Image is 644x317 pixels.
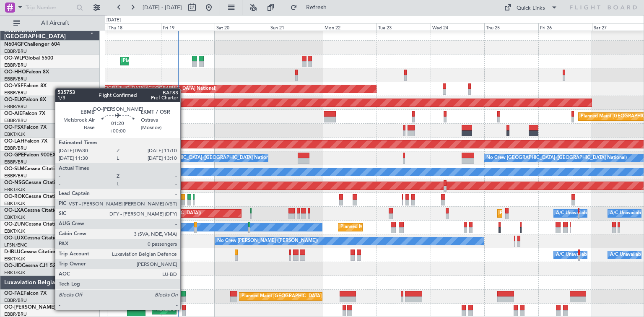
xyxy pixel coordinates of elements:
[4,139,24,144] span: OO-LAH
[4,249,66,255] a: D-IBLUCessna Citation M2
[4,153,24,158] span: OO-GPE
[4,131,25,138] a: EBKT/KJK
[138,221,153,234] div: Owner
[4,56,53,61] a: OO-WLPGlobal 5500
[4,222,25,227] span: OO-ZUN
[517,4,545,13] div: Quick Links
[269,23,323,31] div: Sun 21
[4,153,74,158] a: OO-GPEFalcon 900EX EASy II
[217,235,318,247] div: No Crew [PERSON_NAME] ([PERSON_NAME])
[4,270,25,276] a: EBKT/KJK
[286,1,337,14] button: Refresh
[4,263,22,268] span: OO-JID
[4,48,27,55] a: EBBR/BRU
[4,145,27,151] a: EBBR/BRU
[4,173,27,179] a: EBBR/BRU
[4,166,71,171] a: OO-SLMCessna Citation XLS
[4,83,47,88] a: OO-VSFFalcon 8X
[4,242,27,248] a: LFSN/ENC
[4,42,60,47] a: N604GFChallenger 604
[4,236,70,241] a: OO-LUXCessna Citation CJ4
[9,16,91,30] button: All Aircraft
[4,256,25,262] a: EBKT/KJK
[4,62,27,68] a: EBBR/BRU
[4,70,26,75] span: OO-HHO
[4,291,23,296] span: OO-FAE
[4,208,24,213] span: OO-LXA
[143,4,182,11] span: [DATE] - [DATE]
[154,304,306,317] div: Planned Maint [GEOGRAPHIC_DATA] ([GEOGRAPHIC_DATA] National)
[4,166,24,171] span: OO-SLM
[4,222,72,227] a: OO-ZUNCessna Citation CJ4
[4,180,25,185] span: OO-NSG
[4,70,49,75] a: OO-HHOFalcon 8X
[4,159,27,165] a: EBBR/BRU
[4,214,25,221] a: EBKT/KJK
[123,55,166,68] div: Planned Maint Liege
[4,263,59,268] a: OO-JIDCessna CJ1 525
[484,23,538,31] div: Thu 25
[4,139,47,144] a: OO-LAHFalcon 7X
[22,20,88,26] span: All Aircraft
[241,290,393,303] div: Planned Maint [GEOGRAPHIC_DATA] ([GEOGRAPHIC_DATA] National)
[4,125,47,130] a: OO-FSXFalcon 7X
[4,291,47,296] a: OO-FAEFalcon 7X
[124,221,259,234] div: Unplanned Maint [GEOGRAPHIC_DATA]-[GEOGRAPHIC_DATA]
[4,228,25,234] a: EBKT/KJK
[4,97,23,102] span: OO-ELK
[500,1,562,14] button: Quick Links
[106,17,121,24] div: [DATE]
[4,42,24,47] span: N604GF
[4,104,27,110] a: EBBR/BRU
[133,152,274,164] div: No Crew [GEOGRAPHIC_DATA] ([GEOGRAPHIC_DATA] National)
[538,23,592,31] div: Fri 26
[4,56,25,61] span: OO-WLP
[431,23,485,31] div: Wed 24
[4,111,22,116] span: OO-AIE
[4,83,23,88] span: OO-VSF
[4,208,70,213] a: OO-LXACessna Citation CJ4
[4,194,25,199] span: OO-ROK
[4,305,55,310] span: OO-[PERSON_NAME]
[69,207,201,220] div: Planned Maint [GEOGRAPHIC_DATA] ([GEOGRAPHIC_DATA])
[4,180,72,185] a: OO-NSGCessna Citation CJ4
[26,1,74,14] input: Trip Number
[4,187,25,193] a: EBKT/KJK
[215,23,269,31] div: Sat 20
[4,297,27,304] a: EBBR/BRU
[323,23,377,31] div: Mon 22
[340,221,438,234] div: Planned Maint Kortrijk-[GEOGRAPHIC_DATA]
[4,97,46,102] a: OO-ELKFalcon 8X
[71,83,216,95] div: AOG Maint [GEOGRAPHIC_DATA] ([GEOGRAPHIC_DATA] National)
[4,125,23,130] span: OO-FSX
[4,117,27,124] a: EBBR/BRU
[161,23,215,31] div: Fri 19
[4,305,78,310] a: OO-[PERSON_NAME]Falcon 7X
[500,207,597,220] div: Planned Maint Kortrijk-[GEOGRAPHIC_DATA]
[377,23,431,31] div: Tue 23
[4,249,21,255] span: D-IBLU
[4,194,72,199] a: OO-ROKCessna Citation CJ4
[486,152,627,164] div: No Crew [GEOGRAPHIC_DATA] ([GEOGRAPHIC_DATA] National)
[4,200,25,207] a: EBKT/KJK
[4,90,27,96] a: EBBR/BRU
[299,5,334,10] span: Refresh
[107,23,161,31] div: Thu 18
[4,236,24,241] span: OO-LUX
[4,111,45,116] a: OO-AIEFalcon 7X
[4,76,27,82] a: EBBR/BRU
